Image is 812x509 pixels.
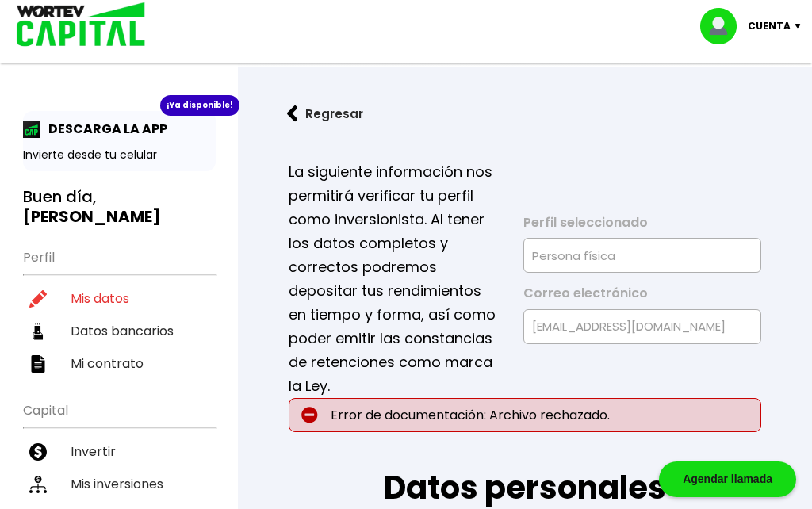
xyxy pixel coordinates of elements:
p: DESCARGA LA APP [40,119,167,139]
button: Regresar [263,93,387,135]
img: flecha izquierda [287,105,298,122]
label: Perfil seleccionado [523,215,761,239]
a: flecha izquierdaRegresar [263,93,787,135]
b: [PERSON_NAME] [23,205,161,228]
div: Agendar llamada [659,461,796,497]
img: contrato-icon.f2db500c.svg [29,355,47,373]
img: icon-down [791,24,812,29]
img: profile-image [700,8,748,44]
img: editar-icon.952d3147.svg [29,290,47,308]
img: datos-icon.10cf9172.svg [29,323,47,340]
a: Mi contrato [23,347,216,380]
img: inversiones-icon.6695dc30.svg [29,476,47,493]
h3: Buen día, [23,187,216,227]
a: Mis inversiones [23,468,216,500]
div: ¡Ya disponible! [160,95,239,116]
ul: Perfil [23,239,216,380]
a: Mis datos [23,282,216,315]
img: invertir-icon.b3b967d7.svg [29,443,47,461]
a: Datos bancarios [23,315,216,347]
p: La siguiente información nos permitirá verificar tu perfil como inversionista. Al tener los datos... [289,160,502,398]
img: error-circle.027baa21.svg [301,407,318,423]
img: app-icon [23,121,40,138]
a: Invertir [23,435,216,468]
p: Cuenta [748,14,791,38]
p: Error de documentación: Archivo rechazado. [289,398,761,432]
p: Invierte desde tu celular [23,147,216,163]
label: Correo electrónico [523,285,761,309]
